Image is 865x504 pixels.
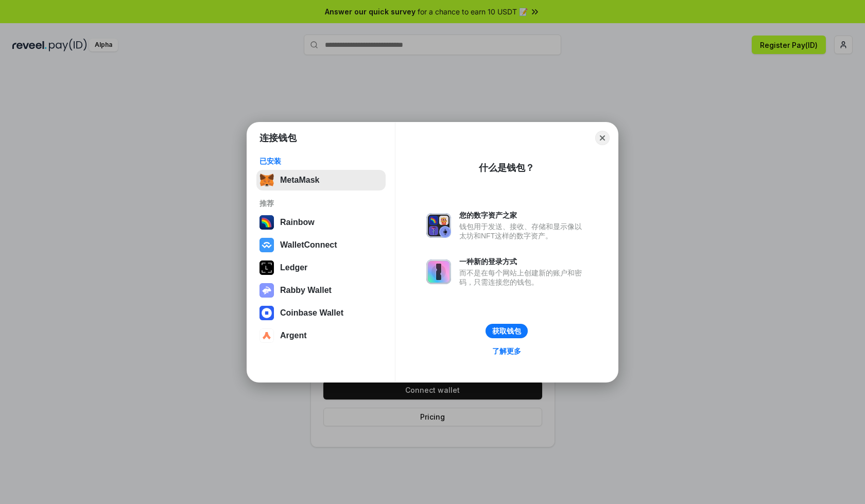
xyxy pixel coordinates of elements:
[259,306,274,320] img: svg+xml,%3Csvg%20width%3D%2228%22%20height%3D%2228%22%20viewBox%3D%220%200%2028%2028%22%20fill%3D...
[256,303,386,323] button: Coinbase Wallet
[426,259,451,284] img: svg+xml,%3Csvg%20xmlns%3D%22http%3A%2F%2Fwww.w3.org%2F2000%2Fsvg%22%20fill%3D%22none%22%20viewBox...
[256,257,386,278] button: Ledger
[459,268,587,287] div: 而不是在每个网站上创建新的账户和密码，只需连接您的钱包。
[259,199,383,208] div: 推荐
[479,162,534,174] div: 什么是钱包？
[256,212,386,233] button: Rainbow
[280,263,307,272] div: Ledger
[259,328,274,343] img: svg+xml,%3Csvg%20width%3D%2228%22%20height%3D%2228%22%20viewBox%3D%220%200%2028%2028%22%20fill%3D...
[256,235,386,255] button: WalletConnect
[459,257,587,266] div: 一种新的登录方式
[280,331,307,340] div: Argent
[259,238,274,252] img: svg+xml,%3Csvg%20width%3D%2228%22%20height%3D%2228%22%20viewBox%3D%220%200%2028%2028%22%20fill%3D...
[492,346,521,356] div: 了解更多
[259,173,274,187] img: svg+xml,%3Csvg%20fill%3D%22none%22%20height%3D%2233%22%20viewBox%3D%220%200%2035%2033%22%20width%...
[459,222,587,240] div: 钱包用于发送、接收、存储和显示像以太坊和NFT这样的数字资产。
[256,170,386,190] button: MetaMask
[259,215,274,230] img: svg+xml,%3Csvg%20width%3D%22120%22%20height%3D%22120%22%20viewBox%3D%220%200%20120%20120%22%20fil...
[259,283,274,298] img: svg+xml,%3Csvg%20xmlns%3D%22http%3A%2F%2Fwww.w3.org%2F2000%2Fsvg%22%20fill%3D%22none%22%20viewBox...
[259,132,297,144] h1: 连接钱包
[486,324,528,338] button: 获取钱包
[280,308,343,318] div: Coinbase Wallet
[595,131,610,145] button: Close
[426,213,451,238] img: svg+xml,%3Csvg%20xmlns%3D%22http%3A%2F%2Fwww.w3.org%2F2000%2Fsvg%22%20fill%3D%22none%22%20viewBox...
[459,211,587,220] div: 您的数字资产之家
[259,157,383,166] div: 已安装
[256,280,386,301] button: Rabby Wallet
[280,218,315,227] div: Rainbow
[492,326,521,336] div: 获取钱包
[256,325,386,346] button: Argent
[280,176,319,185] div: MetaMask
[280,286,332,295] div: Rabby Wallet
[259,260,274,275] img: svg+xml,%3Csvg%20xmlns%3D%22http%3A%2F%2Fwww.w3.org%2F2000%2Fsvg%22%20width%3D%2228%22%20height%3...
[486,344,527,358] a: 了解更多
[280,240,337,250] div: WalletConnect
